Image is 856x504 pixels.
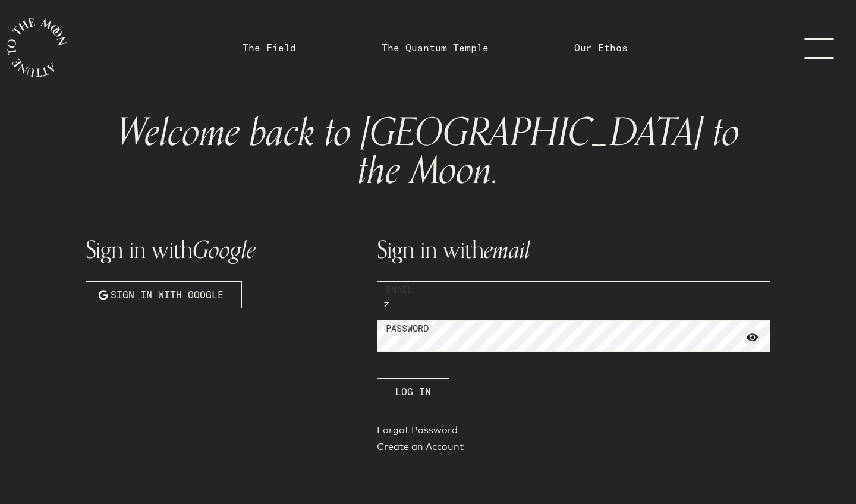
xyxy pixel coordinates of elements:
span: Log In [395,385,431,399]
h1: Sign in with [377,238,770,262]
input: YOUR EMAIL [377,281,770,313]
h1: Sign in with [86,238,363,262]
h1: Welcome back to [GEOGRAPHIC_DATA] to the Moon. [95,114,761,190]
span: email [484,231,530,270]
label: Password [386,322,429,336]
a: Create an Account [377,441,770,458]
span: Google [193,231,256,270]
span: Sign in with Google [111,288,224,302]
a: The Field [243,40,296,55]
button: Log In [377,378,449,405]
a: Forgot Password [377,424,770,441]
button: Sign in with Google [86,281,242,308]
label: Email [386,283,413,297]
a: Our Ethos [574,40,628,55]
a: The Quantum Temple [382,40,489,55]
